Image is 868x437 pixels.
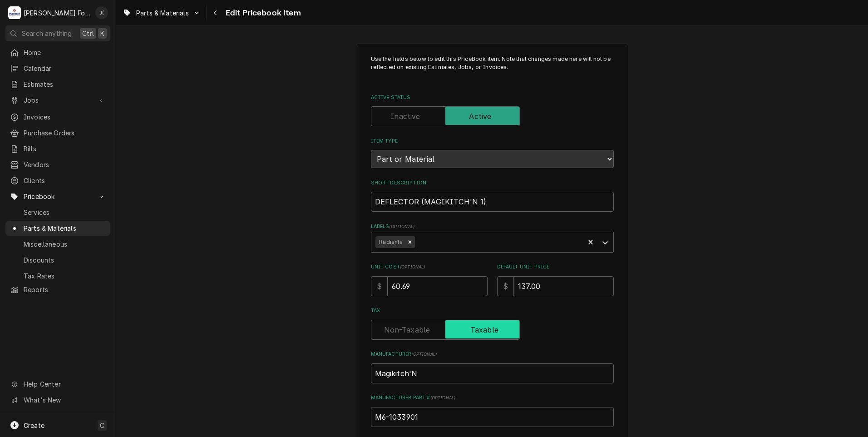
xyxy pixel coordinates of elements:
[371,263,488,296] div: Unit Cost
[24,144,106,154] span: Bills
[5,268,110,283] a: Tax Rates
[5,157,110,172] a: Vendors
[497,263,614,296] div: Default Unit Price
[24,192,92,201] span: Pricebook
[371,223,614,253] div: Labels
[82,29,94,38] span: Ctrl
[497,276,514,296] div: $
[5,109,110,124] a: Invoices
[5,93,110,108] a: Go to Jobs
[371,351,614,358] label: Manufacturer
[5,377,110,392] a: Go to Help Center
[24,176,106,185] span: Clients
[5,205,110,220] a: Services
[8,6,21,19] div: M
[371,394,614,402] label: Manufacturer Part #
[371,223,614,230] label: Labels
[5,392,110,407] a: Go to What's New
[22,29,72,38] span: Search anything
[136,8,189,18] span: Parts & Materials
[411,352,437,357] span: ( optional )
[24,95,92,105] span: Jobs
[223,7,301,19] span: Edit Pricebook Item
[371,55,614,80] p: Use the fields below to edit this PriceBook item. Note that changes made here will not be reflect...
[24,8,90,18] div: [PERSON_NAME] Food Equipment Service
[371,394,614,427] div: Manufacturer Part #
[389,224,414,229] span: ( optional )
[371,192,614,212] input: Name used to describe this Part or Material
[5,45,110,60] a: Home
[24,285,106,294] span: Reports
[119,5,204,20] a: Go to Parts & Materials
[497,263,614,271] label: Default Unit Price
[371,138,614,145] label: Item Type
[371,307,614,314] label: Tax
[400,264,425,269] span: ( optional )
[24,395,105,405] span: What's New
[24,239,106,249] span: Miscellaneous
[208,5,223,20] button: Navigate back
[5,61,110,76] a: Calendar
[5,189,110,204] a: Go to Pricebook
[24,64,106,73] span: Calendar
[95,6,108,19] div: Jeff Debigare (109)'s Avatar
[5,141,110,156] a: Bills
[371,276,388,296] div: $
[371,138,614,168] div: Item Type
[375,236,404,248] div: Radiants
[24,48,106,57] span: Home
[5,173,110,188] a: Clients
[5,125,110,140] a: Purchase Orders
[24,422,44,429] span: Create
[371,94,614,101] label: Active Status
[371,94,614,126] div: Active Status
[100,421,104,430] span: C
[371,351,614,383] div: Manufacturer
[100,29,104,38] span: K
[8,6,21,19] div: Marshall Food Equipment Service's Avatar
[24,255,106,265] span: Discounts
[5,237,110,252] a: Miscellaneous
[371,179,614,187] label: Short Description
[5,221,110,236] a: Parts & Materials
[5,282,110,297] a: Reports
[430,395,456,400] span: ( optional )
[5,253,110,268] a: Discounts
[5,77,110,92] a: Estimates
[24,79,106,89] span: Estimates
[24,271,106,281] span: Tax Rates
[24,112,106,122] span: Invoices
[371,179,614,212] div: Short Description
[24,223,106,233] span: Parts & Materials
[371,307,614,339] div: Tax
[5,25,110,41] button: Search anythingCtrlK
[24,128,106,138] span: Purchase Orders
[24,379,105,389] span: Help Center
[371,263,488,271] label: Unit Cost
[24,160,106,169] span: Vendors
[405,236,415,248] div: Remove Radiants
[24,208,106,217] span: Services
[95,6,108,19] div: J(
